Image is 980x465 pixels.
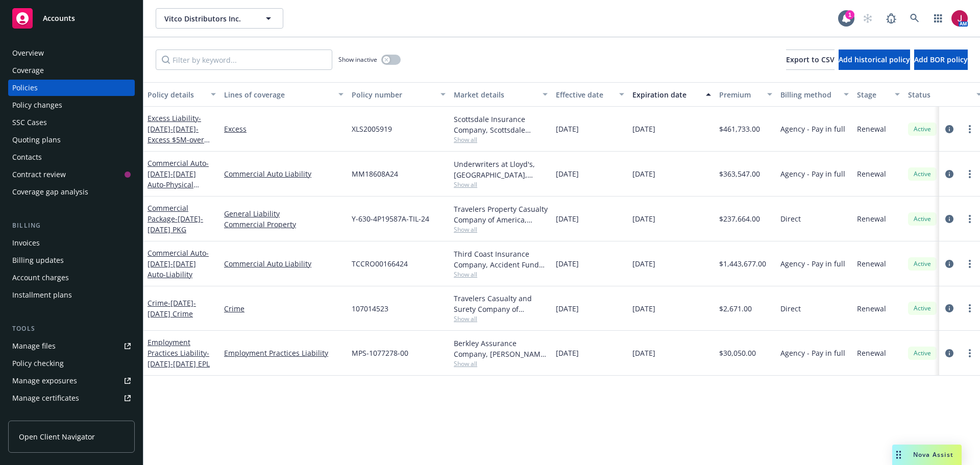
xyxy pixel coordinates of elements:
span: [DATE] [632,213,655,224]
div: Coverage gap analysis [12,184,88,200]
a: Account charges [8,270,135,286]
a: Start snowing [857,8,878,29]
span: $30,050.00 [719,348,756,358]
span: [DATE] [556,348,579,358]
a: Quoting plans [8,132,135,148]
span: $363,547.00 [719,168,760,179]
div: Expiration date [632,89,700,100]
button: Policy number [348,82,450,107]
a: SSC Cases [8,114,135,131]
a: circleInformation [943,258,955,270]
button: Nova Assist [892,445,962,465]
span: - [DATE]-[DATE] Crime [148,298,196,319]
button: Market details [450,82,552,107]
a: Commercial Auto Liability [224,258,344,269]
input: Filter by keyword... [156,50,332,70]
span: $237,664.00 [719,213,760,224]
div: Policies [12,80,38,96]
a: Switch app [928,8,948,29]
div: Effective date [556,89,613,100]
span: [DATE] [632,258,655,269]
div: Lines of coverage [224,89,332,100]
a: circleInformation [943,168,955,180]
a: circleInformation [943,302,955,314]
a: Employment Practices Liability [148,337,210,369]
span: Open Client Navigator [19,431,95,442]
a: Overview [8,45,135,61]
a: General Liability [224,208,344,219]
a: more [964,347,976,359]
div: Policy checking [12,355,64,372]
div: 1 [845,10,854,19]
span: [DATE] [556,168,579,179]
div: Billing method [780,89,838,100]
button: Stage [853,82,904,107]
span: Accounts [43,14,75,22]
span: Agency - Pay in full [780,348,845,358]
a: Crime [148,298,196,319]
button: Premium [715,82,776,107]
span: - [DATE]-[DATE] PKG [148,214,203,234]
div: Scottsdale Insurance Company, Scottsdale Insurance Company (Nationwide), CRC Group [454,114,548,135]
span: Renewal [857,168,886,179]
span: Agency - Pay in full [780,258,845,269]
a: circleInformation [943,213,955,225]
span: Nova Assist [913,450,953,459]
a: Installment plans [8,287,135,303]
a: Manage exposures [8,373,135,389]
span: Direct [780,303,801,314]
span: Direct [780,213,801,224]
span: Renewal [857,258,886,269]
div: Installment plans [12,287,72,303]
a: Crime [224,303,344,314]
span: Active [912,214,933,224]
div: Policy details [148,89,205,100]
a: more [964,213,976,225]
a: Accounts [8,4,135,33]
a: Coverage gap analysis [8,184,135,200]
span: [DATE] [556,213,579,224]
a: Commercial Auto Liability [224,168,344,179]
a: Contacts [8,149,135,165]
div: Berkley Assurance Company, [PERSON_NAME] Corporation, Anzen Insurance Solutions LLC [454,338,548,359]
span: MM18608A24 [352,168,398,179]
button: Lines of coverage [220,82,348,107]
span: $461,733.00 [719,124,760,134]
button: Policy details [143,82,220,107]
a: circleInformation [943,123,955,135]
div: Status [908,89,970,100]
a: more [964,168,976,180]
div: Policy number [352,89,434,100]
a: more [964,258,976,270]
span: [DATE] [632,124,655,134]
span: Active [912,125,933,134]
span: 107014523 [352,303,388,314]
span: Show all [454,359,548,368]
a: Invoices [8,235,135,251]
a: Contract review [8,166,135,183]
a: Manage certificates [8,390,135,406]
a: Manage claims [8,407,135,424]
a: Manage files [8,338,135,354]
a: Policies [8,80,135,96]
span: Active [912,349,933,358]
span: TCCRO00166424 [352,258,408,269]
div: Tools [8,324,135,334]
button: Add historical policy [839,50,910,70]
span: Renewal [857,124,886,134]
img: photo [951,10,968,27]
div: Billing [8,221,135,231]
span: [DATE] [556,303,579,314]
span: Renewal [857,213,886,224]
div: Policy changes [12,97,62,113]
a: more [964,302,976,314]
div: Billing updates [12,252,64,268]
span: Renewal [857,348,886,358]
div: Stage [857,89,889,100]
a: circleInformation [943,347,955,359]
div: Travelers Casualty and Surety Company of America, Travelers Insurance [454,293,548,314]
a: Commercial Auto [148,158,209,243]
a: Excess [224,124,344,134]
div: Manage claims [12,407,64,424]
